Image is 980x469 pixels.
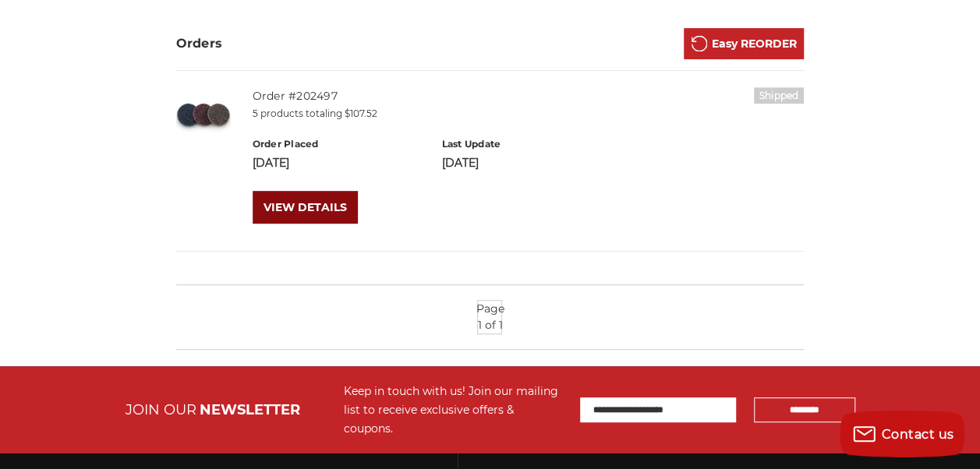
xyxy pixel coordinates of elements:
button: Contact us [840,411,964,457]
li: Page 1 of 1 [477,300,502,334]
a: Order #202497 [253,89,338,103]
span: NEWSLETTER [200,401,300,418]
span: [DATE] [253,156,289,170]
a: VIEW DETAILS [253,191,358,224]
a: Easy REORDER [684,28,804,59]
h6: Order Placed [253,137,426,151]
span: Contact us [882,427,954,442]
span: JOIN OUR [126,401,196,418]
div: Keep in touch with us! Join our mailing list to receive exclusive offers & coupons. [344,382,564,438]
img: Black Hawk Abrasives 2 inch quick change disc for surface preparation on metals [176,87,231,142]
h3: Orders [176,34,223,53]
span: [DATE] [442,156,479,170]
h6: Shipped [754,87,805,104]
h6: Last Update [442,137,615,151]
p: 5 products totaling $107.52 [253,107,805,121]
